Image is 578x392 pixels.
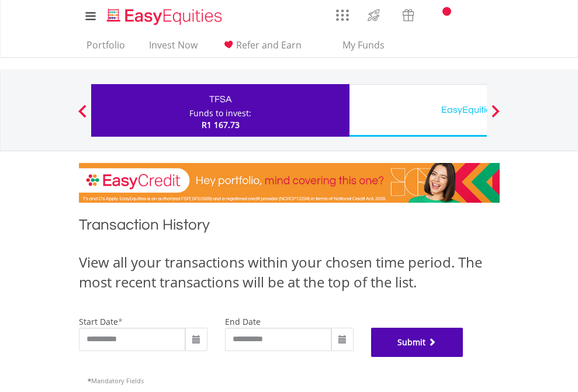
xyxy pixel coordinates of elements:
[102,3,227,26] a: Home page
[105,7,227,26] img: EasyEquities_Logo.png
[88,376,144,385] span: Mandatory Fields
[326,37,402,53] span: My Funds
[225,316,261,327] label: end date
[189,107,251,119] div: Funds to invest:
[202,119,240,130] span: R1 167.73
[236,39,302,51] span: Refer and Earn
[455,3,485,26] a: FAQ's and Support
[328,3,357,22] a: AppsGrid
[79,214,500,241] h1: Transaction History
[336,9,349,22] img: grid-menu-icon.svg
[364,6,383,25] img: thrive-v2.svg
[79,163,500,203] img: EasyCredit Promotion Banner
[399,6,418,25] img: vouchers-v2.svg
[484,110,507,122] button: Next
[71,110,94,122] button: Previous
[391,3,425,25] a: Vouchers
[144,39,202,57] a: Invest Now
[217,39,306,57] a: Refer and Earn
[425,3,455,26] a: Notifications
[79,316,118,327] label: start date
[79,252,500,293] div: View all your transactions within your chosen time period. The most recent transactions will be a...
[82,39,130,57] a: Portfolio
[485,3,515,29] a: My Profile
[98,91,342,107] div: TFSA
[371,328,463,357] button: Submit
